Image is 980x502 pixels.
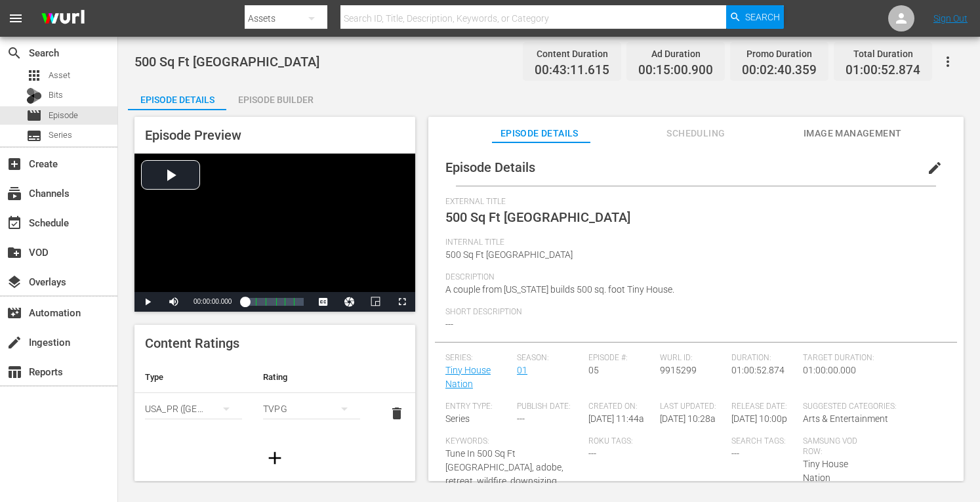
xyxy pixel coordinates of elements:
a: Sign Out [933,13,968,24]
span: --- [445,319,453,329]
span: Channels [7,186,22,201]
span: Reports [7,364,22,380]
span: Overlays [7,274,22,290]
button: Mute [161,292,187,312]
span: menu [8,10,24,26]
span: Create [7,156,22,172]
span: Tiny House Nation [803,459,848,483]
div: Promo Duration [742,45,817,63]
span: Samsung VOD Row: [803,436,868,457]
span: 01:00:52.874 [731,365,785,375]
th: Type [134,362,253,393]
img: ans4CAIJ8jUAAAAAAAAAAAAAAAAAAAAAAAAgQb4GAAAAAAAAAAAAAAAAAAAAAAAAJMjXAAAAAAAAAAAAAAAAAAAAAAAAgAT5G... [31,3,94,34]
button: edit [919,152,950,184]
span: VOD [7,245,22,261]
span: Season: [517,353,582,364]
span: Wurl ID: [660,353,725,364]
div: Episode Details [128,84,226,115]
span: External Title [445,197,940,207]
span: Roku Tags: [588,436,725,447]
div: Ad Duration [638,45,713,63]
span: Publish Date: [517,402,582,412]
span: Search [745,5,780,29]
span: --- [731,448,739,459]
span: Short Description [445,307,940,318]
span: 00:02:40.359 [742,63,817,78]
span: [DATE] 10:28a [660,413,716,424]
button: delete [381,398,413,429]
span: --- [517,413,525,424]
button: Episode Details [128,84,226,110]
span: Target Duration: [803,353,939,364]
div: Total Duration [846,45,920,63]
span: Asset [26,68,42,83]
span: Ingestion [7,335,22,350]
span: 00:15:00.900 [638,63,713,78]
span: Episode [26,108,42,123]
div: Video Player [134,154,415,312]
a: 01 [517,365,527,375]
span: 01:00:00.000 [803,365,856,375]
span: Series [26,128,42,144]
span: Created On: [588,402,653,412]
div: TVPG [263,390,360,427]
span: 00:00:00.000 [194,298,232,305]
div: Episode Builder [226,84,325,115]
span: Suggested Categories: [803,402,939,412]
span: Release Date: [731,402,796,412]
button: Play [134,292,161,312]
button: Episode Builder [226,84,325,110]
div: Bits [26,88,42,104]
span: Search Tags: [731,436,796,447]
span: Automation [7,305,22,321]
span: Search [7,45,22,61]
span: Schedule [7,215,22,231]
span: Episode Details [490,125,588,142]
span: --- [588,448,596,459]
span: 00:43:11.615 [535,63,609,78]
span: Keywords: [445,436,582,447]
button: Search [726,5,784,29]
button: Captions [310,292,337,312]
span: Series [49,129,72,142]
span: Episode #: [588,353,653,364]
span: 01:00:52.874 [846,63,920,78]
table: simple table [134,362,415,434]
span: [DATE] 10:00p [731,413,787,424]
span: 9915299 [660,365,697,375]
span: Scheduling [647,125,745,142]
span: 500 Sq Ft [GEOGRAPHIC_DATA] [445,209,630,225]
button: Picture-in-Picture [363,292,389,312]
div: Content Duration [535,45,609,63]
span: [DATE] 11:44a [588,413,644,424]
th: Rating [253,362,371,393]
span: Episode Details [445,159,535,175]
span: delete [389,406,405,421]
span: Entry Type: [445,402,510,412]
span: Bits [49,89,63,102]
span: Description [445,272,940,283]
span: Last Updated: [660,402,725,412]
span: Content Ratings [145,335,239,351]
button: Jump To Time [337,292,363,312]
span: Asset [49,69,70,82]
span: Episode [49,109,78,122]
span: 05 [588,365,599,375]
span: edit [927,160,943,176]
span: Duration: [731,353,796,364]
button: Fullscreen [389,292,415,312]
span: Internal Title [445,238,940,248]
span: 500 Sq Ft [GEOGRAPHIC_DATA] [134,54,319,70]
span: Arts & Entertainment [803,413,888,424]
div: USA_PR ([GEOGRAPHIC_DATA] ([GEOGRAPHIC_DATA])) [145,390,242,427]
span: Series: [445,353,510,364]
span: Series [445,413,470,424]
span: Image Management [804,125,902,142]
span: 500 Sq Ft [GEOGRAPHIC_DATA] [445,249,573,260]
span: A couple from [US_STATE] builds 500 sq. foot Tiny House. [445,284,674,295]
div: Progress Bar [245,298,304,306]
span: Episode Preview [145,127,241,143]
a: Tiny House Nation [445,365,491,389]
